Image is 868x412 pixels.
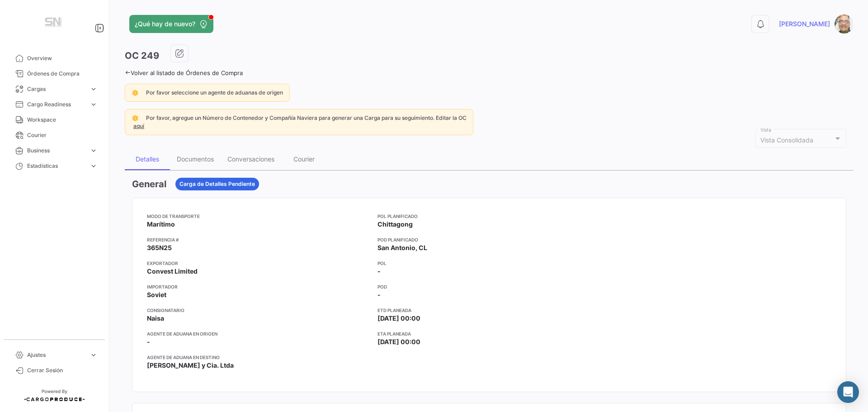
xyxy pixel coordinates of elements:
[7,128,101,143] a: Courier
[147,243,172,252] span: 365N25
[136,155,159,163] div: Detalles
[377,337,420,346] span: [DATE] 00:00
[132,123,146,129] a: aquí
[27,162,86,170] span: Estadísticas
[147,213,370,220] app-card-info-title: Modo de Transporte
[377,213,601,220] app-card-info-title: POL Planificado
[147,267,198,276] span: Convest Limited
[377,307,601,314] app-card-info-title: ETD planeada
[27,100,86,109] span: Cargo Readiness
[147,314,164,323] span: Naisa
[27,351,86,359] span: Ajustes
[90,351,98,359] span: expand_more
[177,155,214,163] div: Documentos
[27,131,98,139] span: Courier
[377,290,381,299] span: -
[27,54,98,62] span: Overview
[147,260,370,267] app-card-info-title: Exportador
[27,85,86,93] span: Cargas
[90,85,98,93] span: expand_more
[125,69,243,76] a: Volver al listado de Órdenes de Compra
[293,155,315,163] div: Courier
[377,267,381,276] span: -
[132,178,166,190] h3: General
[125,49,159,62] h3: OC 249
[147,290,166,299] span: Soviet
[377,330,601,337] app-card-info-title: ETA planeada
[377,283,601,290] app-card-info-title: POD
[135,19,195,28] span: ¿Qué hay de nuevo?
[90,147,98,155] span: expand_more
[146,89,283,96] span: Por favor seleccione un agente de aduanas de origen
[179,180,255,188] span: Carga de Detalles Pendiente
[129,15,213,33] button: ¿Qué hay de nuevo?
[377,236,601,243] app-card-info-title: POD Planificado
[90,100,98,109] span: expand_more
[147,283,370,290] app-card-info-title: Importador
[377,220,413,229] span: Chittagong
[835,14,854,33] img: Captura.PNG
[7,66,101,81] a: Órdenes de Compra
[377,314,420,323] span: [DATE] 00:00
[146,114,467,121] span: Por favor, agregue un Número de Contenedor y Compañía Naviera para generar una Carga para su segu...
[147,354,370,361] app-card-info-title: Agente de Aduana en Destino
[7,112,101,128] a: Workspace
[147,236,370,243] app-card-info-title: Referencia #
[27,116,98,124] span: Workspace
[147,220,175,229] span: Marítimo
[779,19,830,28] span: [PERSON_NAME]
[27,366,98,374] span: Cerrar Sesión
[7,51,101,66] a: Overview
[147,330,370,337] app-card-info-title: Agente de Aduana en Origen
[27,70,98,78] span: Órdenes de Compra
[377,260,601,267] app-card-info-title: POL
[837,381,859,403] div: Abrir Intercom Messenger
[32,11,77,36] img: Manufactura+Logo.png
[27,147,86,155] span: Business
[147,307,370,314] app-card-info-title: Consignatario
[227,155,274,163] div: Conversaciones
[90,162,98,170] span: expand_more
[147,361,234,370] span: [PERSON_NAME] y Cia. Ltda
[377,243,427,252] span: San Antonio, CL
[147,337,150,346] span: -
[760,136,813,144] span: Vista Consolidada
